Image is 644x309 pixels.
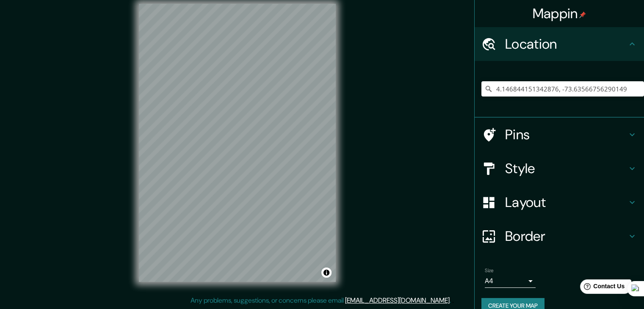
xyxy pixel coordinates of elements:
div: A4 [485,274,536,288]
div: Style [475,152,644,185]
h4: Border [505,228,627,245]
div: . [451,295,452,306]
h4: Location [505,36,627,52]
div: Layout [475,185,644,219]
h4: Style [505,160,627,177]
iframe: Help widget launcher [569,276,635,300]
div: Border [475,219,644,253]
button: Toggle attribution [321,268,332,278]
div: Location [475,27,644,61]
label: Size [485,267,494,274]
div: Pins [475,118,644,152]
h4: Layout [505,194,627,211]
canvas: Map [139,4,336,282]
p: Any problems, suggestions, or concerns please email . [191,295,451,306]
img: pin-icon.png [579,11,586,18]
div: . [452,295,454,306]
a: [EMAIL_ADDRESS][DOMAIN_NAME] [345,296,450,305]
h4: Mappin [533,5,586,22]
h4: Pins [505,126,627,143]
input: Pick your city or area [481,81,644,97]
